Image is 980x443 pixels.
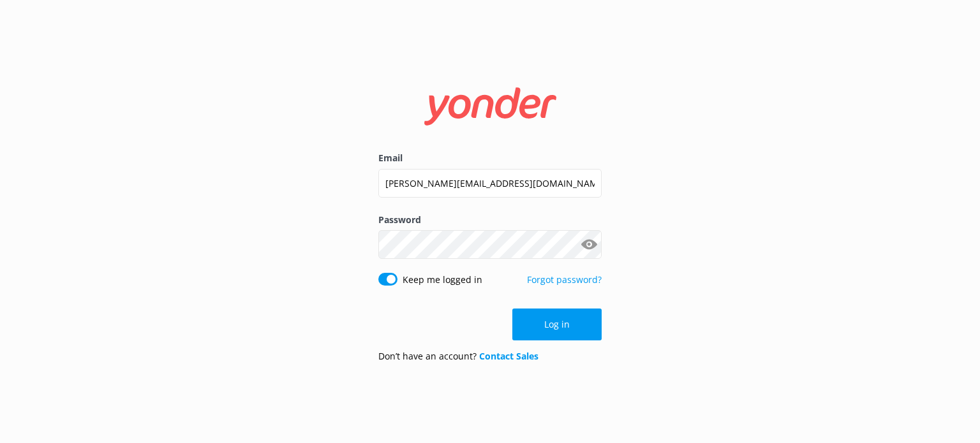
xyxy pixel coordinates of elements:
input: user@emailaddress.com [378,169,602,198]
p: Don’t have an account? [378,349,538,363]
label: Password [378,213,602,227]
label: Keep me logged in [403,273,482,287]
label: Email [378,151,602,165]
a: Forgot password? [527,273,602,286]
a: Contact Sales [479,350,538,362]
button: Show password [576,232,602,258]
button: Log in [512,309,602,340]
